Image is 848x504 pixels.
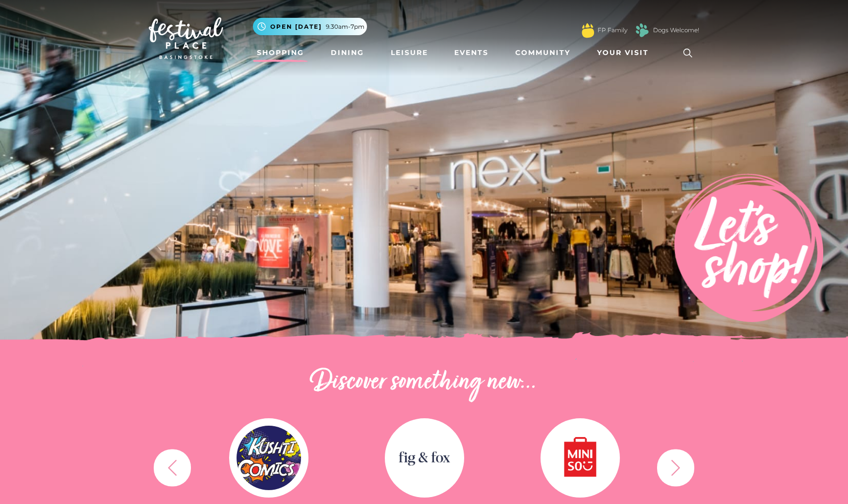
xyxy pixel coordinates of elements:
a: Community [511,44,574,62]
span: 9.30am-7pm [326,22,364,31]
a: Shopping [253,44,308,62]
a: Dogs Welcome! [653,26,699,35]
button: Open [DATE] 9.30am-7pm [253,18,367,35]
h2: Discover something new... [149,367,699,398]
span: Your Visit [597,48,649,58]
a: Events [450,44,492,62]
img: Festival Place Logo [149,17,223,59]
a: Your Visit [593,44,658,62]
a: Dining [327,44,368,62]
a: FP Family [598,26,627,35]
a: Leisure [387,44,432,62]
span: Open [DATE] [270,22,322,31]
